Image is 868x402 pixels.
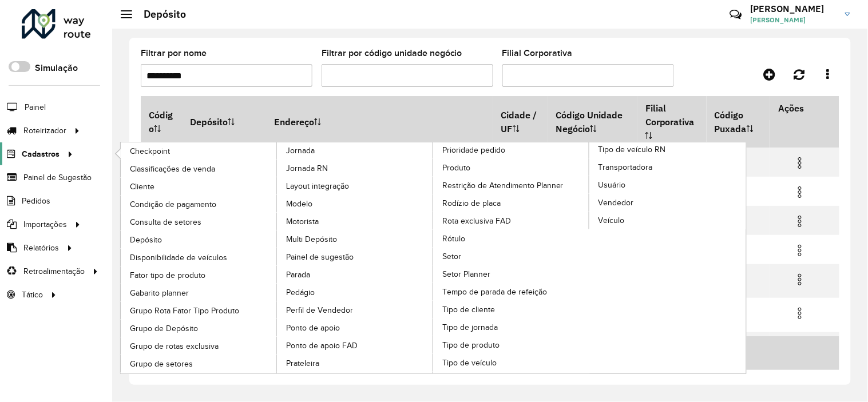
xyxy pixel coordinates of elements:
span: Gabarito planner [130,287,189,299]
th: Filial Corporativa [637,96,707,148]
span: Pedágio [286,286,315,298]
a: Vendedor [589,194,746,211]
span: Tipo de veículo [442,357,497,369]
span: Tipo de veículo RN [599,144,666,156]
a: Parada [277,266,434,283]
a: Jornada RN [277,160,434,177]
span: Transportadora [599,161,653,173]
span: Grupo de rotas exclusiva [130,340,219,352]
a: Tipo de produto [433,336,590,353]
a: Setor Planner [433,265,590,282]
span: Setor [442,250,461,262]
a: Fator tipo de produto [121,266,278,284]
th: Código Puxada [707,96,770,148]
a: Restrição de Atendimento Planner [433,177,590,194]
a: Grupo de setores [121,355,278,372]
span: Checkpoint [130,145,170,157]
th: Endereço [266,96,493,148]
a: Produto [433,159,590,176]
span: Disponibilidade de veículos [130,252,227,264]
span: Parada [286,269,310,281]
a: Condição de pagamento [121,196,278,213]
a: Rodízio de placa [433,194,590,212]
span: Restrição de Atendimento Planner [442,180,564,192]
label: Filtrar por nome [141,46,207,60]
a: Cliente [121,178,278,195]
span: Tático [22,289,43,301]
span: Jornada [286,145,315,157]
span: Multi Depósito [286,233,337,245]
th: Depósito [182,96,266,148]
a: Ponto de apoio FAD [277,337,434,354]
span: Cliente [130,181,154,193]
span: Importações [23,218,67,230]
span: Motorista [286,216,319,228]
a: Checkpoint [121,142,278,160]
span: Classificações de venda [130,163,215,175]
a: Tipo de veículo RN [433,142,746,373]
span: Rótulo [442,233,465,245]
span: Grupo de Depósito [130,323,198,335]
span: Prateleira [286,357,319,369]
a: Classificações de venda [121,160,278,177]
span: Rodízio de placa [442,197,501,209]
span: Tipo de cliente [442,304,495,316]
span: Vendedor [599,197,634,209]
th: Código Unidade Negócio [548,96,638,148]
a: Layout integração [277,177,434,194]
a: Tempo de parada de refeição [433,283,590,300]
span: Pedidos [22,195,50,207]
a: Contato Rápido [723,2,748,27]
span: Veículo [599,214,625,226]
span: Painel de Sugestão [23,172,92,184]
a: Rota exclusiva FAD [433,212,590,229]
span: Ponto de apoio FAD [286,340,358,352]
span: Cadastros [22,148,60,160]
a: Grupo de rotas exclusiva [121,337,278,355]
a: Perfil de Vendedor [277,301,434,319]
a: Gabarito planner [121,284,278,301]
span: Produto [442,162,470,174]
a: Grupo Rota Fator Tipo Produto [121,302,278,319]
a: Jornada [121,142,434,373]
a: Veículo [589,212,746,229]
span: Jornada RN [286,162,328,174]
span: Retroalimentação [23,265,85,277]
span: Setor Planner [442,268,490,280]
span: Roteirizador [23,125,66,137]
span: Perfil de Vendedor [286,304,353,316]
span: Usuário [599,179,626,191]
a: Multi Depósito [277,230,434,248]
span: Prioridade pedido [442,144,505,156]
span: Depósito [130,234,162,246]
a: Prioridade pedido [277,142,590,373]
a: Prateleira [277,355,434,372]
a: Usuário [589,176,746,193]
a: Pedágio [277,284,434,301]
span: Painel de sugestão [286,251,354,263]
a: Tipo de veículo [433,354,590,371]
a: Disponibilidade de veículos [121,249,278,266]
label: Filial Corporativa [502,46,573,60]
a: Motorista [277,213,434,230]
span: Relatórios [23,242,59,254]
span: Condição de pagamento [130,198,216,210]
a: Transportadora [589,158,746,176]
span: Ponto de apoio [286,322,340,334]
a: Depósito [121,231,278,248]
span: Layout integração [286,180,349,192]
span: Tipo de jornada [442,321,498,333]
label: Filtrar por código unidade negócio [322,46,462,60]
a: Tipo de jornada [433,319,590,336]
th: Ações [770,96,839,120]
a: Setor [433,248,590,265]
span: [PERSON_NAME] [751,15,837,25]
a: Modelo [277,195,434,212]
a: Tipo de cliente [433,301,590,318]
a: Painel de sugestão [277,248,434,265]
label: Simulação [35,61,78,75]
span: Grupo Rota Fator Tipo Produto [130,305,239,317]
span: Rota exclusiva FAD [442,215,511,227]
a: Grupo de Depósito [121,320,278,337]
span: Grupo de setores [130,358,193,370]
